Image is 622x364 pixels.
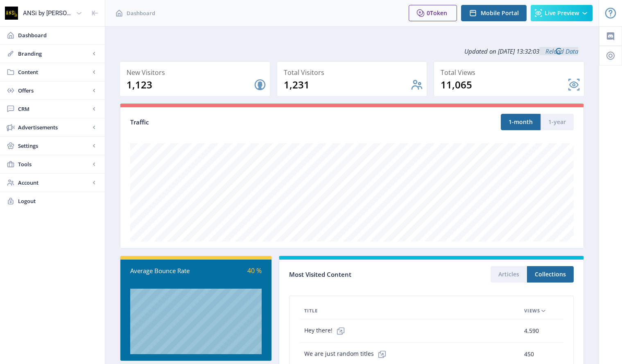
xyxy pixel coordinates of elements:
div: Traffic [130,118,352,127]
span: Offers [18,86,90,95]
span: We are just random titles [304,346,390,362]
span: Settings [18,142,90,150]
span: Account [18,179,90,187]
span: Views [524,306,540,316]
span: Live Preview [545,10,579,16]
span: Dashboard [127,9,155,17]
a: Reload Data [539,47,578,55]
span: Mobile Portal [481,10,519,16]
div: 1,123 [127,78,253,91]
span: Tools [18,160,90,168]
span: Advertisements [18,123,90,131]
button: Articles [491,266,527,283]
span: Hey there! [304,323,349,339]
div: Total Visitors [284,67,424,78]
div: 1,231 [284,78,411,91]
button: Live Preview [531,5,593,21]
span: 450 [524,349,534,359]
span: Branding [18,50,90,58]
div: Updated on [DATE] 13:32:03 [120,41,584,61]
span: Token [430,9,447,17]
span: Content [18,68,90,76]
div: ANSi by [PERSON_NAME] [23,4,72,22]
button: Collections [527,266,574,283]
span: Title [304,306,318,316]
div: Most Visited Content [289,268,431,281]
button: Mobile Portal [461,5,527,21]
button: 0Token [409,5,457,21]
div: Average Bounce Rate [130,266,196,276]
span: Dashboard [18,31,98,39]
div: New Visitors [127,67,267,78]
span: CRM [18,105,90,113]
div: 11,065 [441,78,568,91]
button: 1-month [501,114,541,130]
button: 1-year [541,114,574,130]
div: Total Views [441,67,581,78]
span: 40 % [247,266,262,275]
span: 4,590 [524,326,539,336]
img: properties.app_icon.png [5,7,18,20]
span: Logout [18,197,98,205]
